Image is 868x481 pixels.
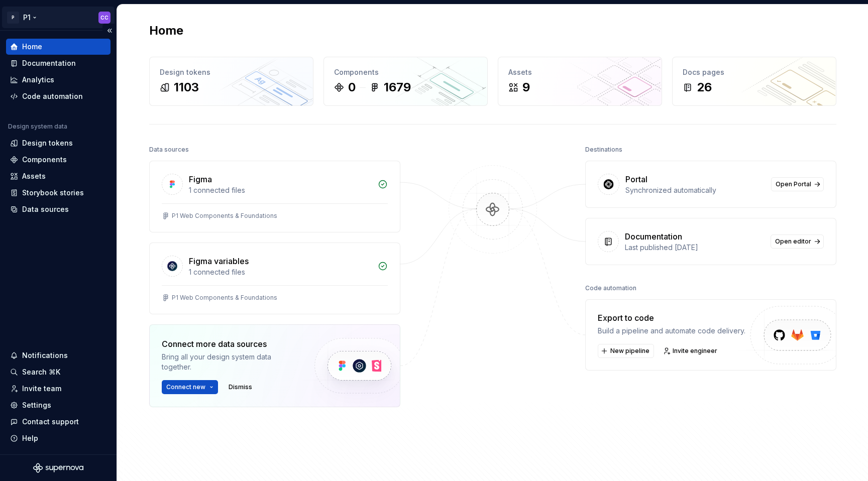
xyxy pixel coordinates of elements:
[6,185,111,201] a: Storybook stories
[776,180,811,188] span: Open Portal
[625,185,765,195] div: Synchronized automatically
[172,294,277,302] div: P1 Web Components & Foundations
[229,383,252,391] span: Dismiss
[672,57,836,106] a: Docs pages26
[22,433,38,443] div: Help
[598,312,745,324] div: Export to code
[160,67,303,77] div: Design tokens
[33,463,83,473] svg: Supernova Logo
[149,161,400,232] a: Figma1 connected filesP1 Web Components & Foundations
[22,204,69,214] div: Data sources
[23,13,31,23] div: P1
[585,281,636,295] div: Code automation
[2,7,115,28] button: PP1CC
[384,79,411,95] div: 1679
[585,143,622,157] div: Destinations
[522,79,530,95] div: 9
[625,230,682,243] div: Documentation
[22,155,67,165] div: Components
[334,67,477,77] div: Components
[162,352,297,372] div: Bring all your design system data together.
[660,344,722,358] a: Invite engineer
[771,234,824,249] a: Open editor
[162,380,218,394] button: Connect new
[22,400,51,410] div: Settings
[498,57,662,106] a: Assets9
[771,177,824,191] a: Open Portal
[189,185,372,195] div: 1 connected files
[6,135,111,151] a: Design tokens
[149,143,189,157] div: Data sources
[775,237,811,246] span: Open editor
[22,138,73,148] div: Design tokens
[697,79,712,95] div: 26
[189,173,212,185] div: Figma
[348,79,356,95] div: 0
[6,39,111,55] a: Home
[8,123,67,131] div: Design system data
[6,201,111,217] a: Data sources
[22,42,42,52] div: Home
[598,344,654,358] button: New pipeline
[149,243,400,314] a: Figma variables1 connected filesP1 Web Components & Foundations
[102,24,117,38] button: Collapse sidebar
[162,338,297,350] div: Connect more data sources
[174,79,199,95] div: 1103
[149,23,183,39] h2: Home
[673,347,717,355] span: Invite engineer
[6,168,111,184] a: Assets
[598,326,745,336] div: Build a pipeline and automate code delivery.
[508,67,652,77] div: Assets
[6,414,111,430] button: Contact support
[22,367,60,377] div: Search ⌘K
[6,381,111,397] a: Invite team
[22,91,83,101] div: Code automation
[6,364,111,380] button: Search ⌘K
[6,152,111,168] a: Components
[149,57,313,106] a: Design tokens1103
[224,380,257,394] button: Dismiss
[6,347,111,364] button: Notifications
[6,430,111,446] button: Help
[22,188,84,198] div: Storybook stories
[610,347,649,355] span: New pipeline
[22,384,61,394] div: Invite team
[22,417,79,427] div: Contact support
[189,267,372,277] div: 1 connected files
[6,88,111,104] a: Code automation
[166,383,205,391] span: Connect new
[172,212,277,220] div: P1 Web Components & Foundations
[7,12,19,24] div: P
[6,72,111,88] a: Analytics
[6,397,111,413] a: Settings
[625,243,765,253] div: Last published [DATE]
[22,171,46,181] div: Assets
[189,255,249,267] div: Figma variables
[6,55,111,71] a: Documentation
[100,14,108,22] div: CC
[22,350,68,360] div: Notifications
[22,75,54,85] div: Analytics
[625,173,647,185] div: Portal
[323,57,488,106] a: Components01679
[22,58,76,68] div: Documentation
[683,67,826,77] div: Docs pages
